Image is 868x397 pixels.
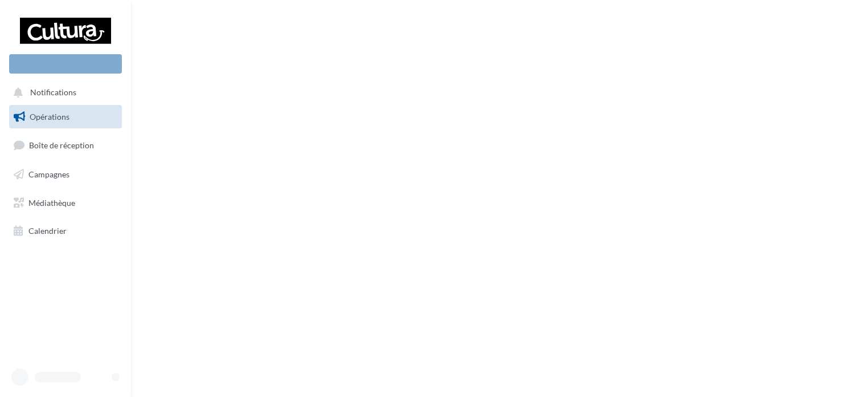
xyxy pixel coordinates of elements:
span: Calendrier [28,226,67,236]
span: Boîte de réception [29,140,94,150]
span: Campagnes [28,169,69,179]
span: Médiathèque [28,197,75,207]
span: Opérations [30,112,69,121]
a: Boîte de réception [7,133,124,157]
a: Opérations [7,105,124,129]
a: Médiathèque [7,191,124,215]
a: Calendrier [7,219,124,243]
a: Campagnes [7,163,124,187]
span: Notifications [30,88,76,98]
div: Nouvelle campagne [9,54,122,74]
